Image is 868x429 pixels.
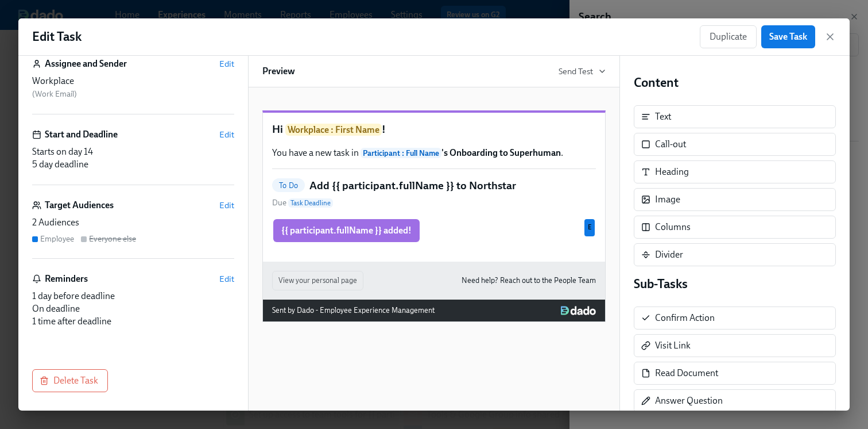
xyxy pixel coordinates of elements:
div: Text [634,105,836,128]
button: Edit [219,273,234,285]
div: Workplace [32,75,234,87]
button: View your personal page [272,271,363,290]
h4: Content [634,74,836,91]
div: Call-out [655,138,686,151]
div: Visit Link [655,339,691,352]
img: Dado [561,306,596,315]
h6: Reminders [45,273,88,285]
span: View your personal page [278,275,357,286]
strong: 's Onboarding to Superhuman [361,147,561,158]
span: Task Deadline [288,198,333,208]
button: Save Task [761,25,815,48]
button: Send Test [559,66,606,77]
div: Call-out [634,133,836,156]
span: Duplicate [710,31,747,43]
span: To Do [272,181,305,190]
div: Heading [634,160,836,183]
button: Edit [219,129,234,140]
button: Edit [219,200,234,211]
div: Read Document [634,362,836,385]
div: Confirm Action [634,307,836,330]
div: RemindersEdit1 day before deadlineOn deadline1 time after deadline [32,273,234,328]
div: Answer Question [634,389,836,412]
div: 2 Audiences [32,216,234,229]
button: Duplicate [700,25,757,48]
div: Employee [40,233,74,244]
div: Start and DeadlineEditStarts on day 145 day deadline [32,128,234,185]
div: Answer Question [655,394,723,407]
span: Participant : Full Name [361,148,441,158]
div: On deadline [32,302,234,315]
div: 1 time after deadline [32,315,234,328]
h4: Sub-Tasks [634,275,836,293]
div: Divider [655,248,683,261]
div: Everyone else [89,233,136,244]
h6: Assignee and Sender [45,58,127,70]
div: {{ participant.fullName }} added!E [272,218,596,243]
p: You have a new task in . [272,147,596,159]
span: 5 day deadline [32,159,88,170]
div: Target AudiencesEdit2 AudiencesEmployeeEveryone else [32,199,234,259]
div: Used by Employee audience [584,219,595,236]
a: Need help? Reach out to the People Team [462,274,596,287]
span: Due [272,197,333,209]
div: Heading [655,166,689,178]
div: Visit Link [634,334,836,357]
div: 1 day before deadline [32,290,234,302]
span: Save Task [769,31,807,43]
div: Image [655,193,680,206]
div: Divider [634,243,836,266]
div: Read Document [655,367,718,380]
span: ( Work Email ) [32,89,77,99]
h6: Target Audiences [45,199,114,212]
span: Workplace : First Name [285,124,382,136]
div: Starts on day 14 [32,145,234,158]
span: Delete Task [42,375,98,386]
div: Text [655,110,671,123]
h5: Add {{ participant.fullName }} to Northstar [309,178,516,193]
h6: Preview [262,65,295,78]
button: Edit [219,58,234,70]
div: Assignee and SenderEditWorkplace (Work Email) [32,58,234,114]
button: Delete Task [32,369,108,392]
div: Columns [634,216,836,239]
div: Confirm Action [655,312,715,324]
h1: Edit Task [32,28,82,45]
div: Image [634,188,836,211]
div: Sent by Dado - Employee Experience Management [272,304,435,317]
div: Columns [655,221,691,233]
h1: Hi ! [272,122,596,137]
h6: Start and Deadline [45,128,118,141]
